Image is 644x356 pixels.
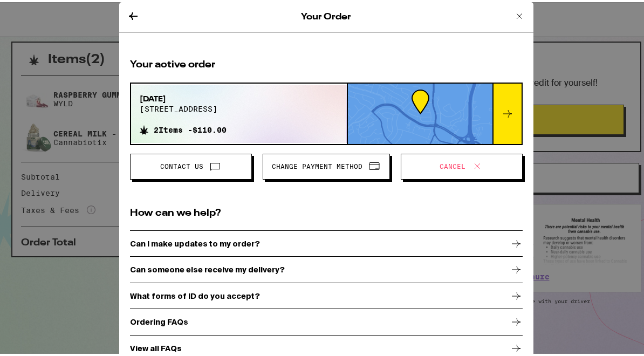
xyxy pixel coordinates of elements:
span: Change Payment Method [272,161,362,168]
button: Cancel [401,152,523,177]
span: 2 Items - $110.00 [154,124,227,132]
h2: How can we help? [130,204,523,218]
a: What forms of ID do you accept? [130,281,523,307]
span: Hi. Need any help? [6,8,78,16]
p: What forms of ID do you accept? [130,290,260,298]
a: Ordering FAQs [130,307,523,334]
span: Contact Us [160,161,203,168]
p: Ordering FAQs [130,316,188,324]
span: [DATE] [140,92,227,102]
a: Can I make updates to my order? [130,229,523,255]
h2: Your active order [130,56,523,70]
button: Contact Us [130,152,252,177]
span: Cancel [440,161,465,168]
span: [STREET_ADDRESS] [140,102,227,111]
p: Can I make updates to my order? [130,237,260,246]
a: Can someone else receive my delivery? [130,255,523,282]
p: View all FAQs [130,342,182,351]
p: Can someone else receive my delivery? [130,263,285,272]
button: Change Payment Method [263,152,390,177]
